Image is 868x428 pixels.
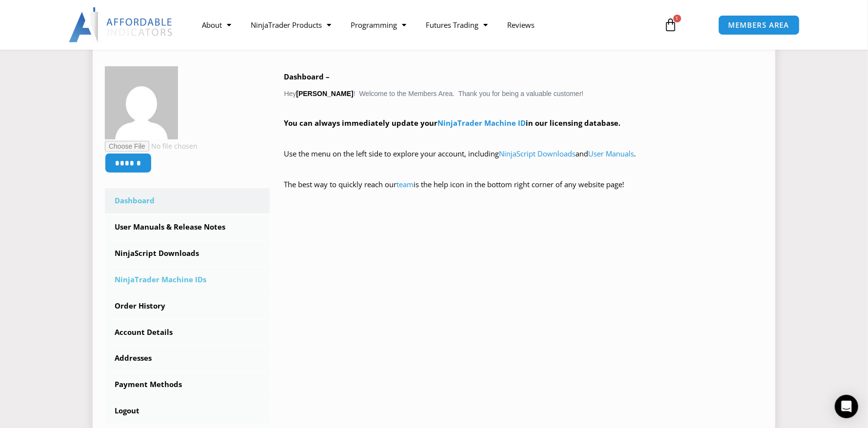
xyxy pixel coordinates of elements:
[105,346,270,371] a: Addresses
[718,15,800,35] a: MEMBERS AREA
[105,372,270,397] a: Payment Methods
[284,70,764,205] div: Hey ! Welcome to the Members Area. Thank you for being a valuable customer!
[105,241,270,266] a: NinjaScript Downloads
[499,149,576,158] a: NinjaScript Downloads
[69,7,174,42] img: LogoAI | Affordable Indicators – NinjaTrader
[105,320,270,345] a: Account Details
[284,118,621,128] strong: You can always immediately update your in our licensing database.
[241,14,341,36] a: NinjaTrader Products
[284,72,330,81] b: Dashboard –
[416,14,497,36] a: Futures Trading
[650,11,692,39] a: 1
[105,188,270,424] nav: Account pages
[589,149,634,158] a: User Manuals
[341,14,416,36] a: Programming
[105,293,270,319] a: Order History
[296,90,353,97] strong: [PERSON_NAME]
[397,179,414,189] a: team
[192,14,652,36] nav: Menu
[497,14,544,36] a: Reviews
[105,267,270,292] a: NinjaTrader Machine IDs
[105,214,270,240] a: User Manuals & Release Notes
[105,188,270,214] a: Dashboard
[729,21,789,29] span: MEMBERS AREA
[835,395,858,418] div: Open Intercom Messenger
[105,398,270,424] a: Logout
[284,178,764,205] p: The best way to quickly reach our is the help icon in the bottom right corner of any website page!
[105,66,178,139] img: 2008be395ea0521b86f1f156b4e12efc33dc220f2dac0610f65c790bac2f017b
[284,147,764,175] p: Use the menu on the left side to explore your account, including and .
[438,118,526,128] a: NinjaTrader Machine ID
[192,14,241,36] a: About
[673,15,681,22] span: 1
